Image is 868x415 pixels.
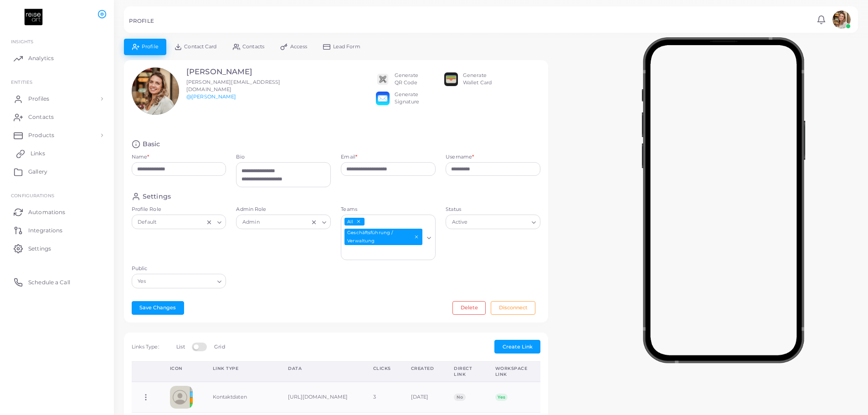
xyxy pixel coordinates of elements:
[142,44,159,49] span: Profile
[143,140,160,149] h4: Basic
[132,265,226,272] label: Public
[28,168,47,176] span: Gallery
[376,72,390,86] img: qr2.png
[7,221,107,239] a: Integrations
[137,218,158,227] span: Default
[28,113,54,121] span: Contacts
[411,365,434,372] div: Created
[344,229,422,245] span: Geschäftsführung / Verwaltung
[137,277,148,286] span: Yes
[186,67,296,77] h3: [PERSON_NAME]
[7,49,107,67] a: Analytics
[373,365,391,372] div: Clicks
[7,163,107,181] a: Gallery
[242,44,264,49] span: Contacts
[236,154,331,161] label: Bio
[11,39,33,44] span: INSIGHTS
[342,248,423,258] input: Search for option
[311,218,317,225] button: Clear Selected
[341,206,436,213] label: Teams
[446,206,540,213] label: Status
[132,274,226,288] div: Search for option
[452,301,486,315] button: Delete
[7,203,107,221] a: Automations
[491,301,535,315] button: Disconnect
[470,217,528,227] input: Search for option
[170,386,193,409] img: contactcard.png
[495,394,508,401] span: Yes
[395,91,419,106] div: Generate Signature
[454,394,465,401] span: No
[143,192,171,201] h4: Settings
[444,72,458,86] img: apple-wallet.png
[132,343,159,350] span: Links Type:
[341,154,357,161] label: Email
[132,361,160,382] th: Action
[7,108,107,126] a: Contacts
[241,218,261,227] span: Admin
[129,18,154,24] h5: PROFILE
[262,217,308,227] input: Search for option
[290,44,308,49] span: Access
[28,278,70,287] span: Schedule a Call
[11,193,54,198] span: Configurations
[363,382,401,412] td: 3
[503,343,533,350] span: Create Link
[28,54,54,62] span: Analytics
[288,365,353,372] div: Data
[236,215,331,229] div: Search for option
[446,154,474,161] label: Username
[186,79,280,92] span: [PERSON_NAME][EMAIL_ADDRESS][DOMAIN_NAME]
[206,218,212,225] button: Clear Selected
[236,206,331,213] label: Admin Role
[186,93,236,100] a: @[PERSON_NAME]
[214,343,225,351] label: Grid
[344,218,364,226] span: All
[454,365,475,378] div: Direct Link
[495,365,530,378] div: Workspace Link
[184,44,216,49] span: Contact Card
[451,218,469,227] span: Active
[7,273,107,291] a: Schedule a Call
[395,72,418,87] div: Generate QR Code
[148,276,214,286] input: Search for option
[830,10,853,29] a: avatar
[642,37,805,363] img: phone-mock.b55596b7.png
[446,215,540,229] div: Search for option
[333,44,360,49] span: Lead Form
[7,126,107,144] a: Products
[159,217,204,227] input: Search for option
[7,144,107,163] a: Links
[28,226,62,235] span: Integrations
[28,131,54,139] span: Products
[11,79,32,85] span: ENTITIES
[31,149,45,158] span: Links
[7,239,107,257] a: Settings
[376,92,390,105] img: email.png
[355,218,362,225] button: Deselect All
[494,340,540,354] button: Create Link
[28,95,49,103] span: Profiles
[28,245,51,253] span: Settings
[463,72,492,87] div: Generate Wallet Card
[278,382,363,412] td: [URL][DOMAIN_NAME]
[213,365,268,372] div: Link Type
[170,365,193,372] div: Icon
[132,301,184,315] button: Save Changes
[176,343,185,351] label: List
[132,154,149,161] label: Name
[132,215,226,229] div: Search for option
[132,206,226,213] label: Profile Role
[413,234,420,240] button: Deselect Geschäftsführung / Verwaltung
[832,10,851,29] img: avatar
[8,9,59,26] img: logo
[401,382,444,412] td: [DATE]
[203,382,278,412] td: Kontaktdaten
[341,215,436,260] div: Search for option
[7,90,107,108] a: Profiles
[28,208,65,216] span: Automations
